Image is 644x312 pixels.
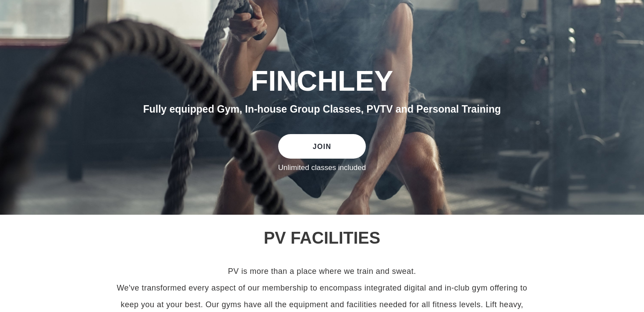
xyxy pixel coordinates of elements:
h2: PV FACILITIES [83,228,561,248]
span: Fully equipped Gym, In-house Group Classes, PVTV and Personal Training [143,103,501,115]
a: JOIN [278,134,366,159]
label: Unlimited classes included [278,163,366,173]
h2: FINCHLEY [83,64,561,98]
